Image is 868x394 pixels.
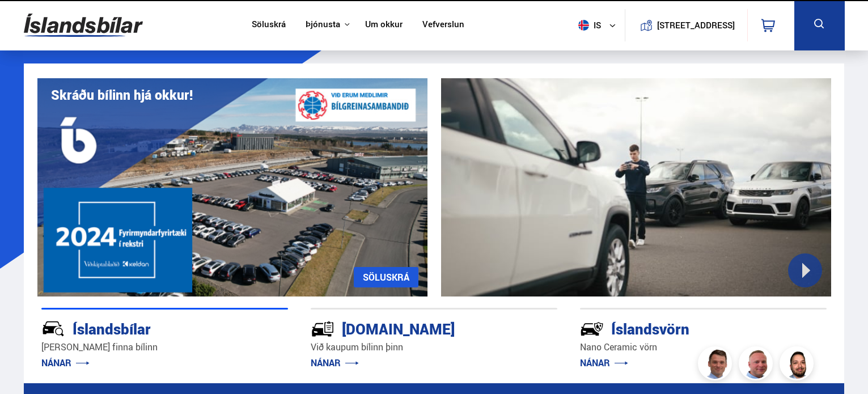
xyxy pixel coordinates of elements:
a: Vefverslun [422,19,464,31]
a: Söluskrá [252,19,286,31]
button: Þjónusta [306,19,340,30]
div: Íslandsbílar [41,318,248,338]
img: JRvxyua_JYH6wB4c.svg [41,317,65,341]
a: Um okkur [365,19,403,31]
a: SÖLUSKRÁ [354,267,418,287]
a: [STREET_ADDRESS] [631,9,741,41]
div: [DOMAIN_NAME] [311,318,517,338]
div: Íslandsvörn [580,318,786,338]
a: NÁNAR [311,357,359,369]
img: FbJEzSuNWCJXmdc-.webp [700,348,734,382]
img: svg+xml;base64,PHN2ZyB4bWxucz0iaHR0cDovL3d3dy53My5vcmcvMjAwMC9zdmciIHdpZHRoPSI1MTIiIGhlaWdodD0iNT... [578,20,589,31]
h1: Skráðu bílinn hjá okkur! [51,87,193,103]
img: tr5P-W3DuiFaO7aO.svg [311,317,335,341]
a: NÁNAR [41,357,90,369]
img: -Svtn6bYgwAsiwNX.svg [580,317,604,341]
img: eKx6w-_Home_640_.png [37,78,427,296]
p: Við kaupum bílinn þinn [311,341,557,354]
button: is [574,9,625,42]
img: nhp88E3Fdnt1Opn2.png [781,348,815,382]
img: G0Ugv5HjCgRt.svg [24,7,143,44]
span: is [574,20,602,31]
button: [STREET_ADDRESS] [662,20,731,30]
img: siFngHWaQ9KaOqBr.png [740,348,774,382]
a: NÁNAR [580,357,628,369]
p: Nano Ceramic vörn [580,341,827,354]
p: [PERSON_NAME] finna bílinn [41,341,288,354]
